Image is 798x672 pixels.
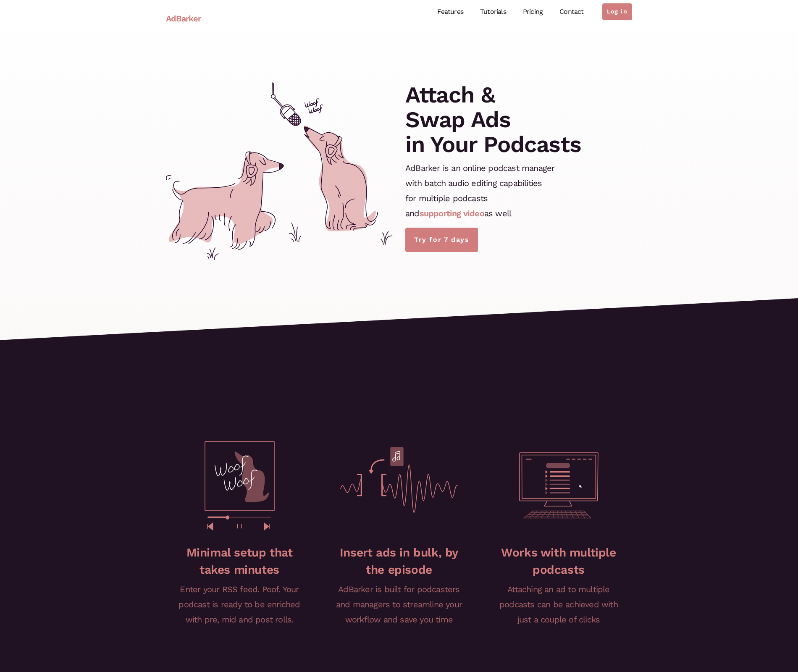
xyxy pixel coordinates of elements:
[420,208,484,218] a: supporting video
[173,544,306,578] h3: Minimal setup that takes minutes
[332,544,466,578] h3: Insert ads in bulk, by the episode
[492,582,625,627] p: Attaching an ad to multiple podcasts can be achieved with just a couple of clicks
[173,582,306,627] p: Enter your RSS feed. Poof. Your podcast is ready to be enriched with pre, mid and post rolls.
[332,582,466,627] p: AdBarker is built for podcasters and managers to streamline your workflow and save you time
[340,427,458,544] img: insert.svg
[405,228,478,252] a: Try for 7 days
[166,82,393,260] img: cover.svg
[181,427,298,544] img: setup.svg
[602,3,632,20] a: Log in
[500,427,617,544] img: update.svg
[405,160,554,221] p: AdBarker is an online podcast manager with batch audio editing capabilities for multiple podcasts...
[166,9,201,28] a: AdBarker
[405,82,581,157] h1: Attach & Swap Ads in Your Podcasts
[492,544,625,578] h3: Works with multiple podcasts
